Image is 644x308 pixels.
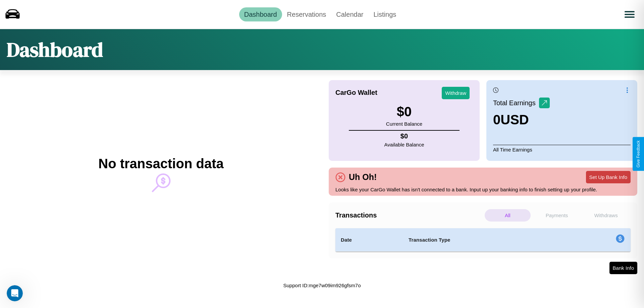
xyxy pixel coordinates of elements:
[335,228,631,252] table: simple table
[609,262,637,274] button: Bank Info
[335,211,483,219] h4: Transactions
[239,7,282,21] a: Dashboard
[98,156,223,171] h2: No transaction data
[442,87,470,99] button: Withdraw
[493,112,550,127] h3: 0 USD
[409,236,561,244] h4: Transaction Type
[345,172,380,182] h4: Uh Oh!
[7,36,103,63] h1: Dashboard
[335,89,377,97] h4: CarGo Wallet
[583,209,629,222] p: Withdraws
[282,7,331,21] a: Reservations
[283,281,361,290] p: Support ID: mge7w09im926gfsm7o
[384,132,424,140] h4: $ 0
[335,185,631,194] p: Looks like your CarGo Wallet has isn't connected to a bank. Input up your banking info to finish ...
[368,7,401,21] a: Listings
[386,104,422,119] h3: $ 0
[493,145,631,154] p: All Time Earnings
[586,171,631,183] button: Set Up Bank Info
[636,140,641,168] div: Give Feedback
[7,285,23,301] iframe: Intercom live chat
[620,5,639,24] button: Open menu
[493,97,539,109] p: Total Earnings
[534,209,580,222] p: Payments
[384,140,424,149] p: Available Balance
[341,236,398,244] h4: Date
[485,209,531,222] p: All
[331,7,368,21] a: Calendar
[386,119,422,128] p: Current Balance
